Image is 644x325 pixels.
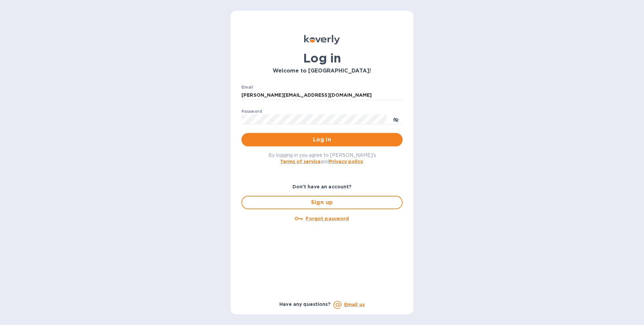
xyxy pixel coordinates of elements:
a: Email us [344,302,365,307]
span: By logging in you agree to [PERSON_NAME]'s and . [268,152,376,164]
b: Have any questions? [279,301,331,307]
a: Privacy policy [329,159,363,164]
button: Log in [241,133,403,146]
button: toggle password visibility [389,112,403,126]
label: Email [241,85,253,89]
input: Enter email address [241,90,403,100]
label: Password [241,109,262,113]
b: Don't have an account? [292,184,352,189]
u: Forgot password [306,216,349,221]
button: Sign up [241,196,403,209]
h3: Welcome to [GEOGRAPHIC_DATA]! [241,68,403,74]
h1: Log in [241,51,403,65]
span: Sign up [247,198,397,206]
img: Koverly [304,35,340,44]
span: Log in [247,136,397,144]
a: Terms of service [280,159,321,164]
